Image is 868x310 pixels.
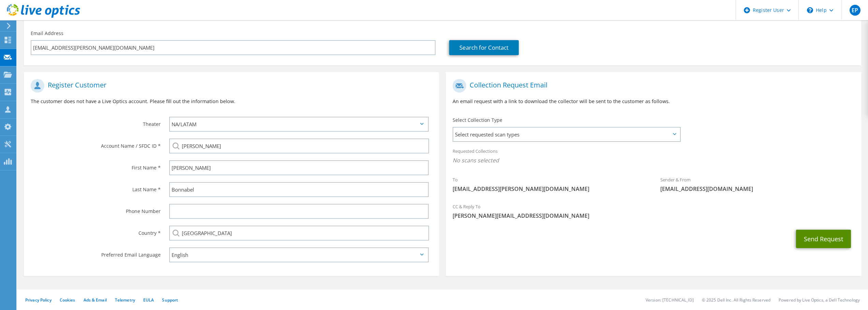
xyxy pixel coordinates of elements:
span: [EMAIL_ADDRESS][PERSON_NAME][DOMAIN_NAME] [453,185,647,193]
li: Powered by Live Optics, a Dell Technology [779,297,860,303]
p: The customer does not have a Live Optics account. Please fill out the information below. [31,98,432,105]
label: Country * [31,226,161,236]
span: [PERSON_NAME][EMAIL_ADDRESS][DOMAIN_NAME] [453,212,854,219]
a: Privacy Policy [25,297,52,303]
a: EULA [143,297,154,303]
h1: Register Customer [31,79,429,93]
label: Theater [31,117,161,128]
a: Telemetry [115,297,135,303]
div: To [446,173,653,196]
li: Version: [TECHNICAL_ID] [646,297,694,303]
label: Phone Number [31,204,161,215]
li: © 2025 Dell Inc. All Rights Reserved [702,297,770,303]
a: Ads & Email [84,297,107,303]
label: Email Address [31,30,63,37]
label: Select Collection Type [453,117,502,124]
svg: \n [807,7,813,13]
p: An email request with a link to download the collector will be sent to the customer as follows. [453,98,854,105]
span: EP [850,5,860,16]
label: First Name * [31,160,161,171]
span: [EMAIL_ADDRESS][DOMAIN_NAME] [660,185,854,193]
span: No scans selected [453,157,854,164]
div: CC & Reply To [446,199,861,223]
a: Support [162,297,178,303]
a: Search for Contact [449,40,519,55]
h1: Collection Request Email [453,79,851,93]
label: Preferred Email Language [31,247,161,258]
a: Cookies [60,297,75,303]
label: Account Name / SFDC ID * [31,138,161,149]
span: Select requested scan types [453,128,679,141]
label: Last Name * [31,182,161,193]
div: Sender & From [653,173,861,196]
button: Send Request [796,230,851,248]
div: Requested Collections [446,144,861,169]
